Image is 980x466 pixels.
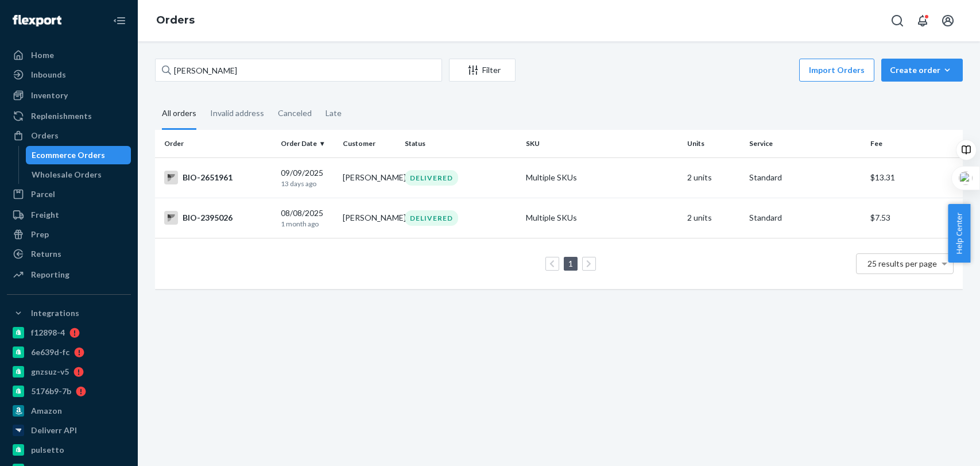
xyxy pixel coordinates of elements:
[683,198,745,238] td: 2 units
[886,9,909,32] button: Open Search Box
[147,4,204,37] ol: breadcrumbs
[281,179,334,188] p: 13 days ago
[7,245,131,263] a: Returns
[31,425,77,436] div: Deliverr API
[936,9,959,32] button: Open account menu
[866,130,963,157] th: Fee
[745,130,866,157] th: Service
[31,49,54,61] div: Home
[26,165,131,184] a: Wholesale Orders
[278,98,312,128] div: Canceled
[26,146,131,164] a: Ecommerce Orders
[155,130,276,157] th: Order
[7,185,131,203] a: Parcel
[866,198,963,238] td: $7.53
[7,402,131,420] a: Amazon
[405,210,458,226] div: DELIVERED
[31,90,68,101] div: Inventory
[948,204,970,263] button: Help Center
[31,209,59,221] div: Freight
[210,98,264,128] div: Invalid address
[276,130,338,157] th: Order Date
[7,323,131,342] a: f12898-4
[31,405,62,417] div: Amazon
[400,130,521,157] th: Status
[164,171,272,184] div: BIO-2651961
[890,64,954,76] div: Create order
[31,248,61,260] div: Returns
[164,211,272,225] div: BIO-2395026
[156,14,195,26] a: Orders
[7,225,131,244] a: Prep
[911,9,934,32] button: Open notifications
[683,130,745,157] th: Units
[566,259,575,268] a: Page 1 is your current page
[31,346,69,358] div: 6e639d-fc
[32,149,105,161] div: Ecommerce Orders
[799,59,874,82] button: Import Orders
[281,219,334,229] p: 1 month ago
[521,157,683,198] td: Multiple SKUs
[521,130,683,157] th: SKU
[31,327,65,338] div: f12898-4
[7,86,131,105] a: Inventory
[31,229,49,240] div: Prep
[31,307,79,319] div: Integrations
[7,343,131,361] a: 6e639d-fc
[7,421,131,440] a: Deliverr API
[31,269,69,280] div: Reporting
[338,198,400,238] td: [PERSON_NAME]
[281,167,334,188] div: 09/09/2025
[343,138,396,148] div: Customer
[326,98,342,128] div: Late
[7,206,131,224] a: Freight
[7,363,131,381] a: gnzsuz-v5
[7,304,131,322] button: Integrations
[281,207,334,229] div: 08/08/2025
[449,59,516,82] button: Filter
[108,9,131,32] button: Close Navigation
[683,157,745,198] td: 2 units
[32,169,102,180] div: Wholesale Orders
[31,130,59,141] div: Orders
[7,107,131,125] a: Replenishments
[866,157,963,198] td: $13.31
[749,172,861,183] p: Standard
[7,382,131,400] a: 5176b9-7b
[31,386,71,397] div: 5176b9-7b
[7,126,131,145] a: Orders
[7,66,131,84] a: Inbounds
[521,198,683,238] td: Multiple SKUs
[867,259,937,268] span: 25 results per page
[31,110,92,122] div: Replenishments
[31,444,64,456] div: pulsetto
[7,265,131,284] a: Reporting
[7,46,131,64] a: Home
[31,188,55,200] div: Parcel
[749,212,861,224] p: Standard
[7,441,131,459] a: pulsetto
[450,64,515,76] div: Filter
[31,69,66,80] div: Inbounds
[405,170,458,186] div: DELIVERED
[31,366,69,378] div: gnzsuz-v5
[881,59,963,82] button: Create order
[162,98,196,130] div: All orders
[338,157,400,198] td: [PERSON_NAME]
[13,15,61,26] img: Flexport logo
[155,59,442,82] input: Search orders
